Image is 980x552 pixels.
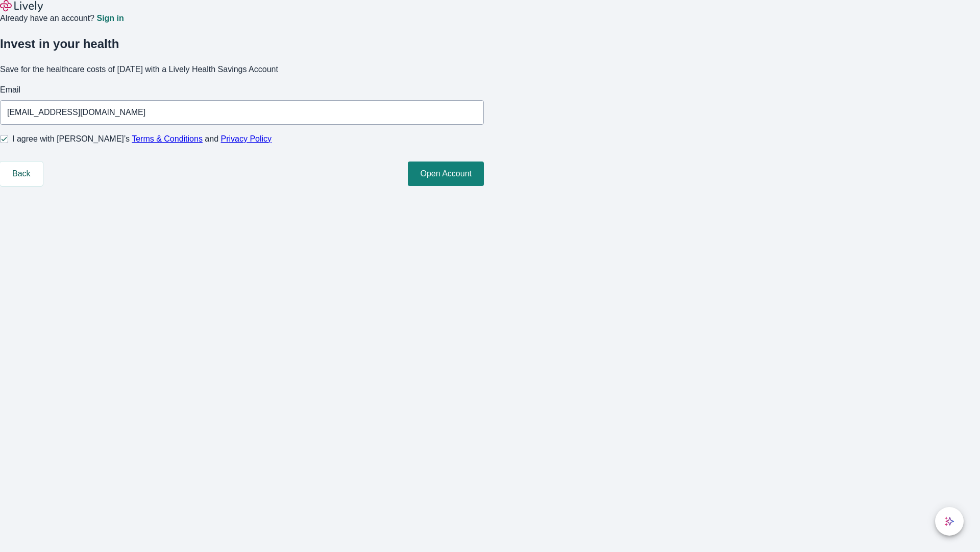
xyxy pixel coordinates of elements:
button: chat [935,507,964,536]
a: Privacy Policy [221,134,272,143]
span: I agree with [PERSON_NAME]’s and [12,133,272,145]
button: Open Account [408,162,484,186]
a: Terms & Conditions [132,134,203,143]
a: Sign in [96,14,124,22]
svg: Lively AI Assistant [944,516,954,526]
